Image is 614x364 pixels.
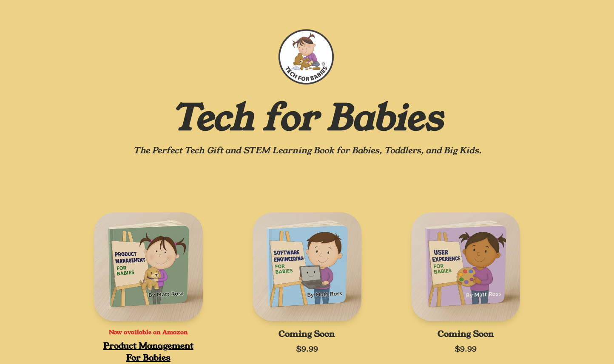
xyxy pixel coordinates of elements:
span: Coming Soon [438,328,494,340]
img: Product Management for Babies book cover [94,212,203,321]
span: $9.99 [296,344,318,355]
span: The Perfect Tech Gift and STEM Learning Book for Babies, Toddlers, and Big Kids. [133,144,481,156]
p: Now available on Amazon [76,328,221,336]
a: Product Management [103,340,193,352]
span: Coming Soon [279,328,335,340]
a: For Babies [126,352,171,364]
span: Tech for Babies [171,93,443,143]
img: User Experience for Babies book cover [411,212,520,321]
img: Software Engineering for Babies book cover [253,212,361,321]
img: Tech for Babies Logo [275,27,334,87]
span: $9.99 [455,344,477,355]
